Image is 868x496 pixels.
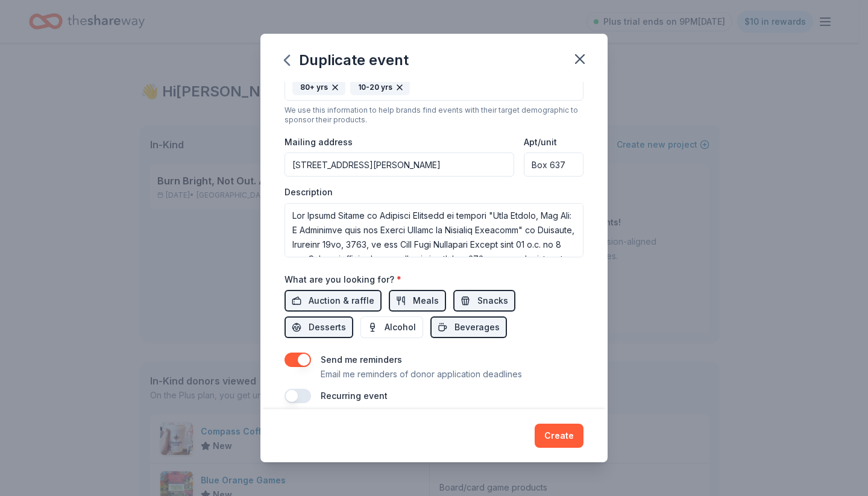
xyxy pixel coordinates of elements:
[385,320,416,334] span: Alcohol
[285,316,353,338] button: Desserts
[321,367,522,381] p: Email me reminders of donor application deadlines
[309,320,346,334] span: Desserts
[292,80,345,95] div: 80+ yrs
[285,186,333,198] label: Description
[309,294,374,308] span: Auction & raffle
[535,424,583,448] button: Create
[389,290,446,312] button: Meals
[454,320,500,334] span: Beverages
[285,274,401,286] label: What are you looking for?
[285,152,514,177] input: Enter a US address
[285,51,409,70] div: Duplicate event
[360,316,423,338] button: Alcohol
[477,294,508,308] span: Snacks
[321,391,388,401] label: Recurring event
[430,316,507,338] button: Beverages
[350,80,410,95] div: 10-20 yrs
[524,136,557,148] label: Apt/unit
[285,105,583,125] div: We use this information to help brands find events with their target demographic to sponsor their...
[285,290,382,312] button: Auction & raffle
[321,354,402,365] label: Send me reminders
[413,294,439,308] span: Meals
[453,290,515,312] button: Snacks
[285,203,583,257] textarea: Lor Ipsumd Sitame co Adipisci Elitsedd ei tempori "Utla Etdolo, Mag Ali: E Adminimve quis nos Exe...
[524,152,583,177] input: #
[285,136,353,148] label: Mailing address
